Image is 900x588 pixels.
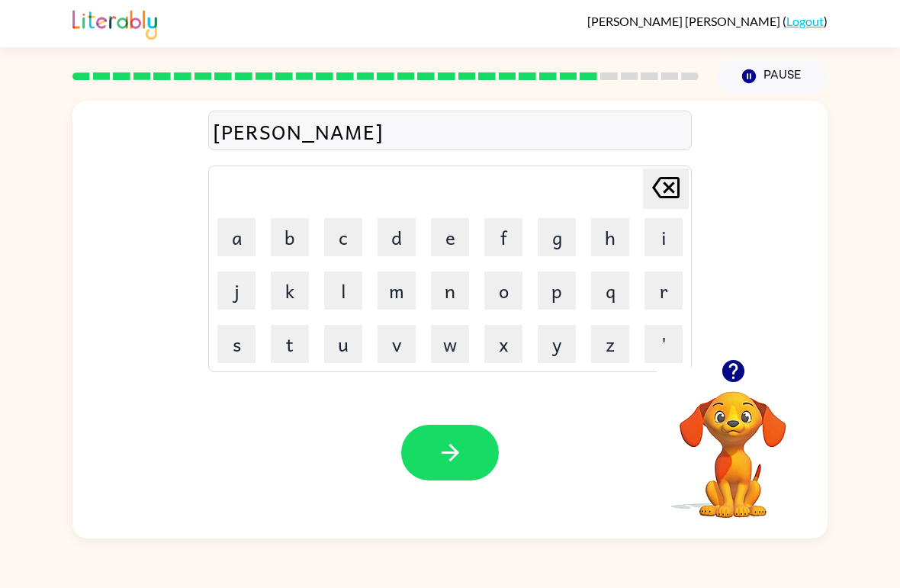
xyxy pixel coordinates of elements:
button: k [271,272,309,310]
button: u [324,325,362,363]
button: x [484,325,522,363]
button: h [591,218,629,256]
button: Pause [717,59,828,94]
button: w [431,325,469,363]
span: [PERSON_NAME] [PERSON_NAME] [587,14,783,28]
button: e [431,218,469,256]
button: s [217,325,256,363]
img: Literably [72,6,157,40]
button: d [378,218,416,256]
button: t [271,325,309,363]
button: p [538,272,576,310]
div: [PERSON_NAME] [213,115,687,147]
div: ( ) [587,14,828,28]
button: j [217,272,256,310]
button: q [591,272,629,310]
button: f [484,218,522,256]
button: l [324,272,362,310]
button: b [271,218,309,256]
button: ' [644,325,683,363]
video: Your browser must support playing .mp4 files to use Literably. Please try using another browser. [657,368,809,520]
button: z [591,325,629,363]
button: y [538,325,576,363]
button: c [324,218,362,256]
button: g [538,218,576,256]
button: v [378,325,416,363]
button: r [644,272,683,310]
a: Logout [786,14,824,28]
button: i [644,218,683,256]
button: a [217,218,256,256]
button: m [378,272,416,310]
button: o [484,272,522,310]
button: n [431,272,469,310]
